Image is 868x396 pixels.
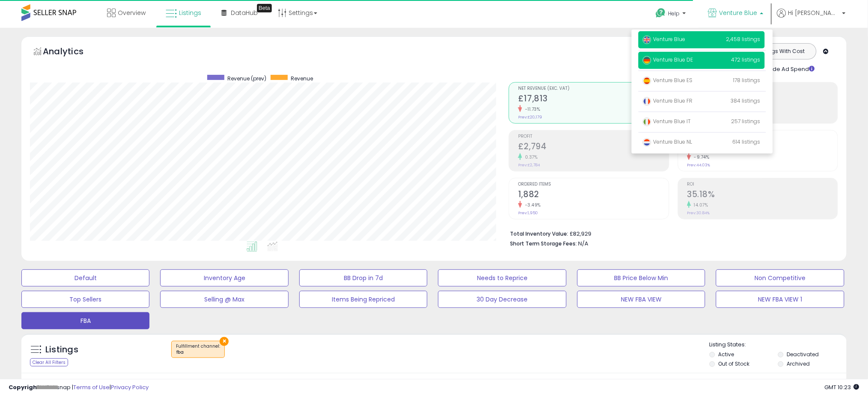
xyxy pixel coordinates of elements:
[518,210,538,216] small: Prev: 1,950
[643,56,693,63] span: Venture Blue DE
[733,138,761,145] span: 614 listings
[438,269,566,287] button: Needs to Reprice
[656,8,666,18] i: Get Help
[643,35,686,43] span: Venture Blue
[643,118,651,126] img: italy.png
[788,9,840,17] span: Hi [PERSON_NAME]
[643,77,693,84] span: Venture Blue ES
[30,358,68,366] div: Clear All Filters
[522,154,538,160] small: 0.37%
[291,75,313,82] span: Revenue
[719,360,750,367] label: Out of Stock
[825,383,859,391] span: 2025-10-10 10:23 GMT
[21,291,149,308] button: Top Sellers
[299,269,427,287] button: BB Drop in 7d
[691,202,708,208] small: 14.07%
[716,291,844,308] button: NEW FBA VIEW 1
[518,142,668,153] h2: £2,794
[518,94,668,105] h2: £17,813
[299,291,427,308] button: Items Being Repriced
[643,56,651,65] img: germany.png
[518,115,542,120] small: Prev: £20,179
[687,189,838,201] h2: 35.18%
[21,269,149,287] button: Default
[510,228,832,238] li: £82,929
[691,154,710,160] small: -9.74%
[687,163,710,168] small: Prev: 44.03%
[643,35,651,44] img: uk.png
[220,337,229,346] button: ×
[643,77,651,85] img: spain.png
[719,351,734,358] label: Active
[518,134,668,139] span: Profit
[719,9,758,17] span: Venture Blue
[43,45,100,59] h5: Analytics
[578,239,588,248] span: N/A
[227,75,266,82] span: Revenue (prev)
[750,46,814,57] button: Listings With Cost
[643,118,691,125] span: Venture Blue IT
[231,9,258,17] span: DataHub
[577,269,705,287] button: BB Price Below Min
[731,97,761,104] span: 384 listings
[643,97,693,104] span: Venture Blue FR
[176,349,220,355] div: fba
[734,77,761,84] span: 178 listings
[522,106,540,112] small: -11.73%
[518,182,668,187] span: Ordered Items
[510,240,577,247] b: Short Term Storage Fees:
[518,189,668,201] h2: 1,882
[510,230,568,237] b: Total Inventory Value:
[777,9,846,28] a: Hi [PERSON_NAME]
[726,35,761,43] span: 2,458 listings
[518,86,668,91] span: Net Revenue (Exc. VAT)
[731,118,761,125] span: 257 listings
[643,138,651,147] img: netherlands.png
[731,56,761,63] span: 472 listings
[21,312,149,329] button: FBA
[438,291,566,308] button: 30 Day Decrease
[118,9,146,17] span: Overview
[522,202,541,208] small: -3.49%
[668,10,680,17] span: Help
[160,269,288,287] button: Inventory Age
[687,210,710,216] small: Prev: 30.84%
[257,4,272,12] div: Tooltip anchor
[748,64,829,74] div: Include Ad Spend
[787,360,810,367] label: Archived
[179,9,201,17] span: Listings
[643,138,692,145] span: Venture Blue NL
[45,344,78,356] h5: Listings
[710,341,847,349] p: Listing States:
[643,97,651,106] img: france.png
[9,384,149,392] div: seller snap | |
[9,383,40,391] strong: Copyright
[787,351,819,358] label: Deactivated
[687,182,838,187] span: ROI
[518,163,540,168] small: Prev: £2,784
[577,291,705,308] button: NEW FBA VIEW
[176,343,220,356] span: Fulfillment channel :
[716,269,844,287] button: Non Competitive
[160,291,288,308] button: Selling @ Max
[649,1,695,28] a: Help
